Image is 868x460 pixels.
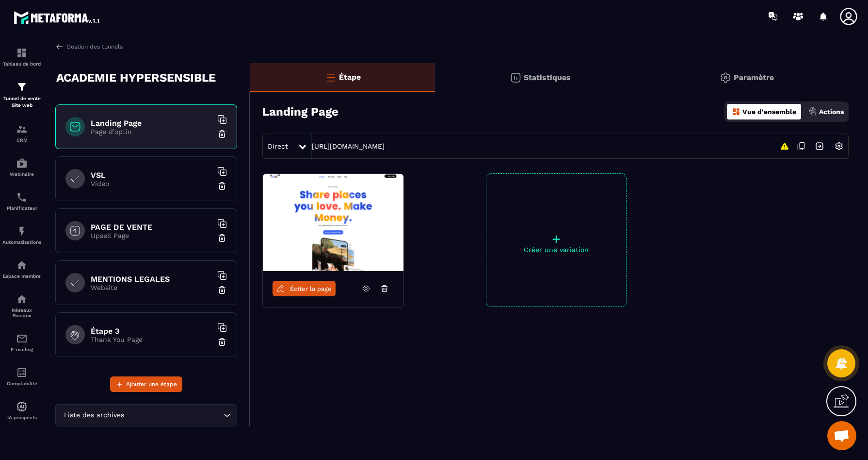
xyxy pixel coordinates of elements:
[810,137,829,155] img: arrow-next.bcc2205e.svg
[2,347,41,352] p: E-mailing
[16,367,28,378] img: accountant
[217,285,227,295] img: trash
[2,359,41,393] a: accountantaccountantComptabilité
[16,293,28,305] img: social-network
[91,170,212,180] h6: VSL
[16,47,28,59] img: formation
[2,239,41,245] p: Automatisations
[91,326,212,336] h6: Étape 3
[273,281,336,296] a: Éditer la page
[2,61,41,67] p: Tableau de bord
[312,142,385,150] a: [URL][DOMAIN_NAME]
[14,9,101,26] img: logo
[290,285,332,292] span: Éditer la page
[55,404,237,426] div: Search for option
[2,273,41,279] p: Espace membre
[16,259,28,271] img: automations
[2,137,41,143] p: CRM
[16,401,28,412] img: automations
[16,81,28,93] img: formation
[55,42,123,51] a: Gestion des tunnels
[2,40,41,74] a: formationformationTableau de bord
[325,71,337,83] img: bars-o.4a397970.svg
[16,333,28,344] img: email
[2,218,41,252] a: automationsautomationsAutomatisations
[126,410,221,421] input: Search for option
[720,72,731,84] img: setting-gr.5f69749f.svg
[91,119,212,128] h6: Landing Page
[16,225,28,237] img: automations
[91,180,212,187] p: Video
[91,336,212,343] p: Thank You Page
[55,42,64,51] img: arrow
[56,68,216,87] p: ACADEMIE HYPERSENSIBLE
[91,222,212,232] h6: PAGE DE VENTE
[2,150,41,184] a: automationsautomationsWebinaire
[2,415,41,420] p: IA prospects
[486,232,626,246] p: +
[486,246,626,254] p: Créer une variation
[339,72,361,82] p: Étape
[2,205,41,211] p: Planificateur
[734,73,774,82] p: Paramètre
[524,73,571,82] p: Statistiques
[62,410,126,421] span: Liste des archives
[217,181,227,191] img: trash
[110,376,182,392] button: Ajouter une étape
[2,171,41,177] p: Webinaire
[2,381,41,386] p: Comptabilité
[510,72,521,84] img: stats.20deebd0.svg
[2,325,41,359] a: emailemailE-mailing
[819,108,844,116] p: Actions
[16,191,28,203] img: scheduler
[2,307,41,318] p: Réseaux Sociaux
[2,95,41,109] p: Tunnel de vente Site web
[2,116,41,150] a: formationformationCRM
[2,286,41,325] a: social-networksocial-networkRéseaux Sociaux
[217,337,227,347] img: trash
[2,252,41,286] a: automationsautomationsEspace membre
[2,184,41,218] a: schedulerschedulerPlanificateur
[16,157,28,169] img: automations
[830,137,848,155] img: setting-w.858f3a88.svg
[827,421,856,450] a: Ouvrir le chat
[126,379,177,389] span: Ajouter une étape
[263,174,403,271] img: image
[91,284,212,291] p: Website
[16,123,28,135] img: formation
[808,107,817,116] img: actions.d6e523a2.png
[262,105,338,119] h3: Landing Page
[217,233,227,243] img: trash
[217,129,227,139] img: trash
[2,74,41,116] a: formationformationTunnel de vente Site web
[91,232,212,239] p: Upsell Page
[91,274,212,284] h6: MENTIONS LEGALES
[732,107,740,116] img: dashboard-orange.40269519.svg
[91,128,212,136] p: Page d'optin
[742,108,796,116] p: Vue d'ensemble
[268,142,288,150] span: Direct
